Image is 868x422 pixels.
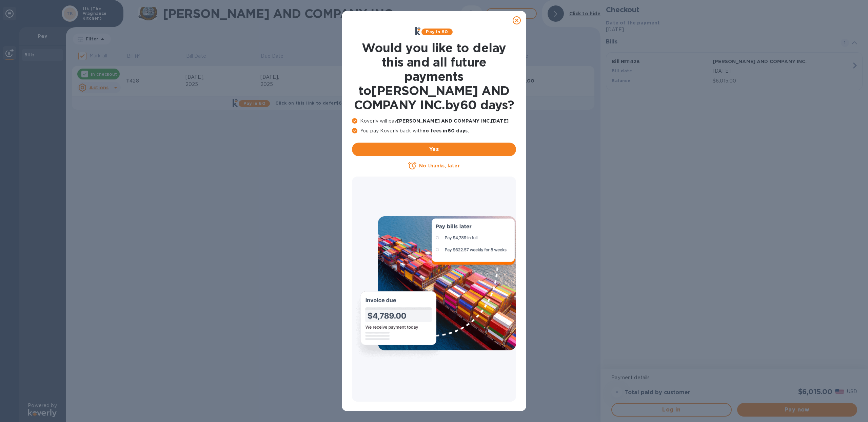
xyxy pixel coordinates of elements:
[357,145,511,153] span: Yes
[422,128,469,133] b: no fees in 60 days .
[352,127,516,134] p: You pay Koverly back with
[426,29,448,34] b: Pay in 60
[397,118,509,124] b: [PERSON_NAME] AND COMPANY INC. [DATE]
[352,41,516,112] h1: Would you like to delay this and all future payments to [PERSON_NAME] AND COMPANY INC. by 60 days ?
[352,143,516,156] button: Yes
[352,117,516,125] p: Koverly will pay
[419,163,459,168] u: No thanks, later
